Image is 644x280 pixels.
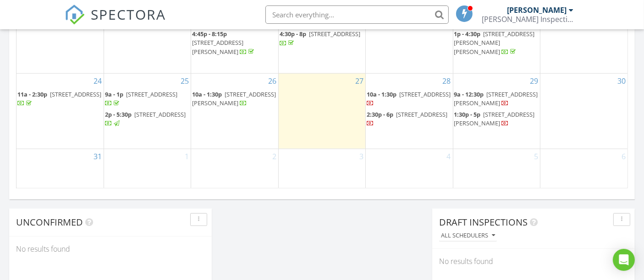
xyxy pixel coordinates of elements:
td: Go to August 30, 2025 [540,73,627,149]
a: 10a - 1:30p [STREET_ADDRESS] [367,90,451,107]
td: Go to August 20, 2025 [278,13,365,74]
a: Go to September 5, 2025 [532,149,540,164]
td: Go to August 29, 2025 [453,73,540,149]
div: Open Intercom Messenger [613,249,635,271]
span: 4:45p - 8:15p [192,30,227,38]
div: No results found [432,249,635,274]
span: Unconfirmed [16,216,83,228]
a: Go to August 31, 2025 [92,149,104,164]
td: Go to September 6, 2025 [540,149,627,188]
span: [STREET_ADDRESS][PERSON_NAME] [454,90,538,107]
span: [STREET_ADDRESS] [50,90,101,98]
a: 2p - 5:30p [STREET_ADDRESS] [105,110,186,127]
a: 4:30p - 8p [STREET_ADDRESS] [280,30,360,47]
a: 4:30p - 8p [STREET_ADDRESS] [280,29,364,48]
span: SPECTORA [91,5,166,24]
td: Go to September 1, 2025 [104,149,191,188]
a: Go to August 26, 2025 [266,74,278,88]
a: 9a - 12:30p [STREET_ADDRESS][PERSON_NAME] [454,89,539,109]
a: Go to August 27, 2025 [353,74,365,88]
td: Go to September 5, 2025 [453,149,540,188]
a: 11a - 2:30p [STREET_ADDRESS] [17,89,103,109]
td: Go to August 21, 2025 [366,13,453,74]
span: [STREET_ADDRESS][PERSON_NAME] [454,110,535,127]
a: Go to August 24, 2025 [92,74,104,88]
span: [STREET_ADDRESS][PERSON_NAME][PERSON_NAME] [454,30,535,55]
span: 10a - 1:30p [192,90,222,98]
div: Melton Inspection Services [482,15,574,24]
a: 10a - 1:30p [STREET_ADDRESS] [367,89,451,109]
td: Go to August 19, 2025 [191,13,278,74]
a: 9a - 1p [STREET_ADDRESS] [105,90,177,107]
span: 9a - 1p [105,90,123,98]
div: [PERSON_NAME] [507,5,567,15]
a: 4:45p - 8:15p [STREET_ADDRESS][PERSON_NAME] [192,29,277,58]
a: 2p - 5:30p [STREET_ADDRESS] [105,109,190,129]
td: Go to August 26, 2025 [191,73,278,149]
a: 10a - 1:30p [STREET_ADDRESS][PERSON_NAME] [192,90,276,107]
span: 1:30p - 5p [454,110,481,118]
span: Draft Inspections [439,216,528,228]
td: Go to August 23, 2025 [540,13,627,74]
img: The Best Home Inspection Software - Spectora [65,5,85,25]
a: 2:30p - 6p [STREET_ADDRESS] [367,109,451,129]
span: [STREET_ADDRESS][PERSON_NAME] [192,90,276,107]
a: 1p - 4:30p [STREET_ADDRESS][PERSON_NAME][PERSON_NAME] [454,29,539,58]
input: Search everything... [265,5,449,24]
a: Go to August 25, 2025 [179,74,191,88]
td: Go to September 2, 2025 [191,149,278,188]
a: 4:45p - 8:15p [STREET_ADDRESS][PERSON_NAME] [192,30,256,55]
td: Go to August 22, 2025 [453,13,540,74]
a: Go to August 29, 2025 [528,74,540,88]
td: Go to August 24, 2025 [17,73,104,149]
span: 4:30p - 8p [280,30,306,38]
span: [STREET_ADDRESS] [399,90,451,98]
button: All schedulers [439,230,497,242]
span: 10a - 1:30p [367,90,396,98]
div: All schedulers [441,232,495,239]
a: Go to September 4, 2025 [445,149,453,164]
td: Go to August 31, 2025 [17,149,104,188]
td: Go to August 28, 2025 [366,73,453,149]
td: Go to August 17, 2025 [17,13,104,74]
span: 2p - 5:30p [105,110,132,118]
span: [STREET_ADDRESS] [134,110,186,118]
td: Go to August 25, 2025 [104,73,191,149]
a: 1:30p - 5p [STREET_ADDRESS][PERSON_NAME] [454,110,535,127]
td: Go to August 27, 2025 [278,73,365,149]
a: Go to September 6, 2025 [620,149,627,164]
a: 10a - 1:30p [STREET_ADDRESS][PERSON_NAME] [192,89,277,109]
a: 9a - 1p [STREET_ADDRESS] [105,89,190,109]
span: 1p - 4:30p [454,30,481,38]
a: 1:30p - 5p [STREET_ADDRESS][PERSON_NAME] [454,109,539,129]
span: [STREET_ADDRESS][PERSON_NAME] [192,38,243,55]
td: Go to August 18, 2025 [104,13,191,74]
span: 9a - 12:30p [454,90,484,98]
a: 9a - 12:30p [STREET_ADDRESS][PERSON_NAME] [454,90,538,107]
a: Go to September 1, 2025 [183,149,191,164]
a: Go to August 28, 2025 [441,74,453,88]
a: 2:30p - 6p [STREET_ADDRESS] [367,110,447,127]
span: [STREET_ADDRESS] [396,110,447,118]
a: 1p - 4:30p [STREET_ADDRESS][PERSON_NAME][PERSON_NAME] [454,30,535,55]
td: Go to September 3, 2025 [278,149,365,188]
a: Go to September 2, 2025 [270,149,278,164]
div: No results found [9,237,212,261]
a: SPECTORA [65,12,166,32]
span: [STREET_ADDRESS] [309,30,360,38]
span: 2:30p - 6p [367,110,393,118]
span: 11a - 2:30p [17,90,47,98]
td: Go to September 4, 2025 [366,149,453,188]
a: Go to September 3, 2025 [358,149,365,164]
span: [STREET_ADDRESS] [126,90,177,98]
a: Go to August 30, 2025 [616,74,627,88]
a: 11a - 2:30p [STREET_ADDRESS] [17,90,101,107]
